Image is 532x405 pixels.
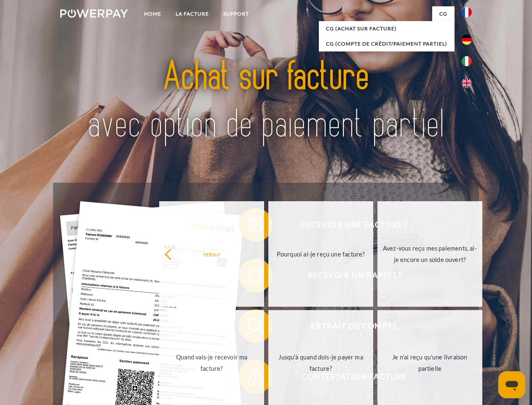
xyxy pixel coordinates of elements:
[60,9,128,18] img: logo-powerpay-white.svg
[168,6,216,22] a: LA FACTURE
[462,35,472,45] img: de
[462,78,472,88] img: en
[319,36,454,51] a: CG (Compte de crédit/paiement partiel)
[498,371,525,398] iframe: Bouton de lancement de la fenêtre de messagerie
[462,7,472,17] img: fr
[164,248,259,259] div: retour
[273,351,368,374] div: Jusqu'à quand dois-je payer ma facture?
[382,243,477,265] div: Avez-vous reçu mes paiements, ai-je encore un solde ouvert?
[319,21,454,36] a: CG (achat sur facture)
[216,6,256,22] a: Support
[377,201,482,307] a: Avez-vous reçu mes paiements, ai-je encore un solde ouvert?
[164,351,259,374] div: Quand vais-je recevoir ma facture?
[462,56,472,66] img: it
[80,40,452,162] img: title-powerpay_fr.svg
[273,248,368,259] div: Pourquoi ai-je reçu une facture?
[137,6,168,22] a: Home
[382,351,477,374] div: Je n'ai reçu qu'une livraison partielle
[432,6,454,22] a: CG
